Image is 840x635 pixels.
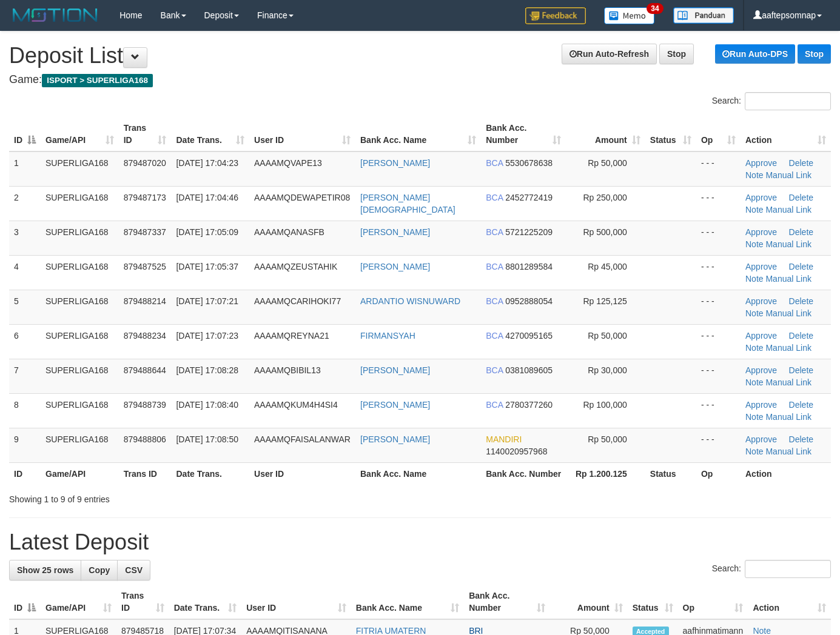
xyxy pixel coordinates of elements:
[525,7,586,24] img: Feedback.jpg
[745,447,764,456] a: Note
[647,3,663,14] span: 34
[9,530,831,554] h1: Latest Deposit
[745,308,764,318] a: Note
[505,365,553,375] span: Copy 0381089605 to clipboard
[712,92,831,110] label: Search:
[254,193,350,202] span: AAAAMQDEWAPETIR08
[124,400,166,410] span: 879488739
[124,331,166,341] span: 879488234
[696,221,741,255] td: - - -
[789,227,813,237] a: Delete
[41,186,119,221] td: SUPERLIGA168
[125,565,143,575] span: CSV
[745,377,764,387] a: Note
[360,296,460,306] a: ARDANTIO WISNUWARD
[745,296,777,306] a: Approve
[176,296,238,306] span: [DATE] 17:07:21
[254,365,321,375] span: AAAAMQBIBIL13
[360,365,430,375] a: [PERSON_NAME]
[176,227,238,237] span: [DATE] 17:05:09
[696,462,741,485] th: Op
[176,193,238,202] span: [DATE] 17:04:46
[566,462,645,485] th: Rp 1.200.125
[696,393,741,428] td: - - -
[41,221,119,255] td: SUPERLIGA168
[124,193,166,202] span: 879487173
[41,462,119,485] th: Game/API
[41,324,119,359] td: SUPERLIGA168
[9,428,41,462] td: 9
[9,221,41,255] td: 3
[745,170,764,180] a: Note
[745,400,777,410] a: Approve
[745,205,764,214] a: Note
[486,434,522,444] span: MANDIRI
[481,462,566,485] th: Bank Acc. Number
[741,117,831,151] th: Action: activate to sort column ascending
[745,412,764,422] a: Note
[628,585,678,619] th: Status: activate to sort column ascending
[745,365,777,375] a: Approve
[176,158,238,168] span: [DATE] 17:04:23
[360,434,430,444] a: [PERSON_NAME]
[9,151,41,187] td: 1
[745,239,764,249] a: Note
[119,117,172,151] th: Trans ID: activate to sort column ascending
[486,262,503,271] span: BCA
[696,186,741,221] td: - - -
[254,434,351,444] span: AAAAMQFAISALANWAR
[89,565,110,575] span: Copy
[9,117,41,151] th: ID: activate to sort column descending
[748,585,831,619] th: Action: activate to sort column ascending
[9,186,41,221] td: 2
[712,560,831,578] label: Search:
[505,296,553,306] span: Copy 0952888054 to clipboard
[249,117,355,151] th: User ID: activate to sort column ascending
[9,359,41,393] td: 7
[169,585,241,619] th: Date Trans.: activate to sort column ascending
[360,193,455,214] a: [PERSON_NAME][DEMOGRAPHIC_DATA]
[481,117,566,151] th: Bank Acc. Number: activate to sort column ascending
[505,400,553,410] span: Copy 2780377260 to clipboard
[9,585,41,619] th: ID: activate to sort column descending
[124,365,166,375] span: 879488644
[745,434,777,444] a: Approve
[486,331,503,341] span: BCA
[696,290,741,324] td: - - -
[486,227,503,237] span: BCA
[360,262,430,271] a: [PERSON_NAME]
[124,262,166,271] span: 879487525
[41,359,119,393] td: SUPERLIGA168
[741,462,831,485] th: Action
[176,400,238,410] span: [DATE] 17:08:40
[745,92,831,110] input: Search:
[9,290,41,324] td: 5
[745,227,777,237] a: Approve
[696,324,741,359] td: - - -
[360,400,430,410] a: [PERSON_NAME]
[715,44,795,64] a: Run Auto-DPS
[486,193,503,202] span: BCA
[789,193,813,202] a: Delete
[696,255,741,290] td: - - -
[41,428,119,462] td: SUPERLIGA168
[789,400,813,410] a: Delete
[254,400,338,410] span: AAAAMQKUM4H4SI4
[645,462,696,485] th: Status
[117,560,150,580] a: CSV
[360,331,415,341] a: FIRMANSYAH
[696,151,741,187] td: - - -
[176,365,238,375] span: [DATE] 17:08:28
[254,158,322,168] span: AAAAMQVAPE13
[798,44,831,64] a: Stop
[41,117,119,151] th: Game/API: activate to sort column ascending
[9,255,41,290] td: 4
[765,343,811,353] a: Manual Link
[550,585,628,619] th: Amount: activate to sort column ascending
[745,343,764,353] a: Note
[765,205,811,214] a: Manual Link
[765,274,811,284] a: Manual Link
[588,434,627,444] span: Rp 50,000
[745,158,777,168] a: Approve
[696,117,741,151] th: Op: activate to sort column ascending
